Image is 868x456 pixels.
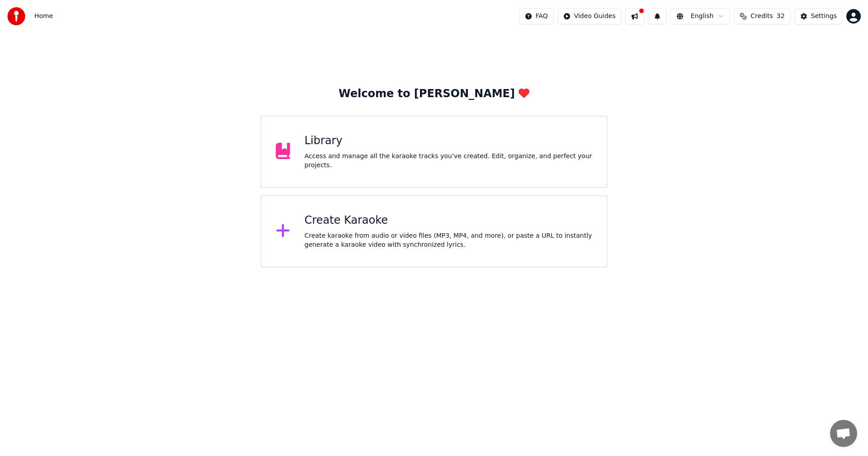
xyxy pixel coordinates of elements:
[734,8,790,24] button: Credits32
[811,12,837,21] div: Settings
[777,12,785,21] span: 32
[34,12,53,21] span: Home
[557,8,622,24] button: Video Guides
[794,8,843,24] button: Settings
[305,231,593,249] div: Create karaoke from audio or video files (MP3, MP4, and more), or paste a URL to instantly genera...
[830,420,857,447] a: Otevřený chat
[305,134,593,148] div: Library
[34,12,53,21] nav: breadcrumb
[7,7,25,25] img: youka
[305,152,593,170] div: Access and manage all the karaoke tracks you’ve created. Edit, organize, and perfect your projects.
[750,12,773,21] span: Credits
[519,8,554,24] button: FAQ
[339,87,529,101] div: Welcome to [PERSON_NAME]
[305,213,593,228] div: Create Karaoke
